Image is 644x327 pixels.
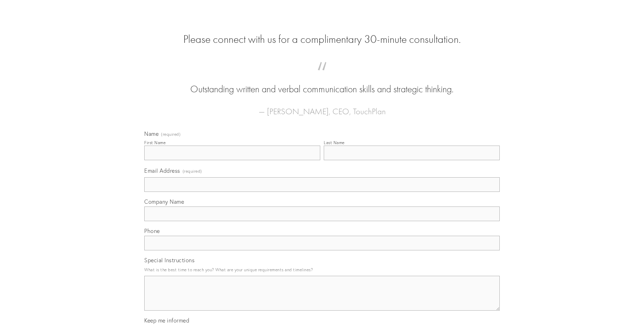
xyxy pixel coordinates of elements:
blockquote: Outstanding written and verbal communication skills and strategic thinking. [155,69,489,96]
span: Name [144,130,159,137]
figcaption: — [PERSON_NAME], CEO, TouchPlan [155,96,489,118]
h2: Please connect with us for a complimentary 30-minute consultation. [144,33,500,46]
div: Last Name [324,140,345,145]
div: First Name [144,140,166,145]
span: “ [155,69,489,83]
span: Company Name [144,198,184,205]
span: Email Address [144,167,180,174]
p: What is the best time to reach you? What are your unique requirements and timelines? [144,265,500,274]
span: Keep me informed [144,317,189,324]
span: Special Instructions [144,257,194,264]
span: (required) [183,166,202,176]
span: Phone [144,227,160,234]
span: (required) [161,132,181,137]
